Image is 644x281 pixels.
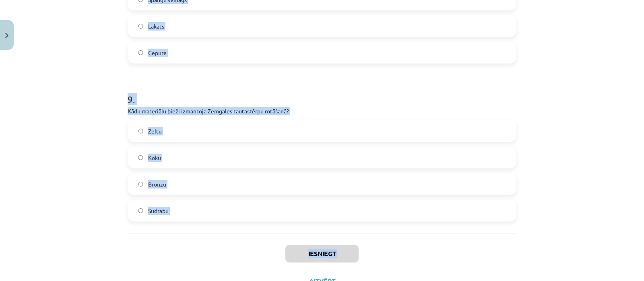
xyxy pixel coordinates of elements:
[128,80,516,105] h1: 9 .
[148,49,167,57] span: Cepure
[138,155,143,160] input: Koku
[148,127,162,135] span: Zeltu
[148,180,166,189] span: Bronzu
[138,208,143,213] input: Sudrabu
[128,107,516,115] p: Kādu materiālu bieži izmantoja Zemgales tautastērpu rotāšanā?
[138,129,143,134] input: Zeltu
[148,154,161,162] span: Koku
[138,182,143,187] input: Bronzu
[148,22,164,31] span: Lakats
[148,207,169,215] span: Sudrabu
[138,50,143,55] input: Cepure
[138,24,143,29] input: Lakats
[285,245,359,263] button: Iesniegt
[5,33,8,38] img: icon-close-lesson-0947bae3869378f0d4975bcd49f059093ad1ed9edebbc8119c70593378902aed.svg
